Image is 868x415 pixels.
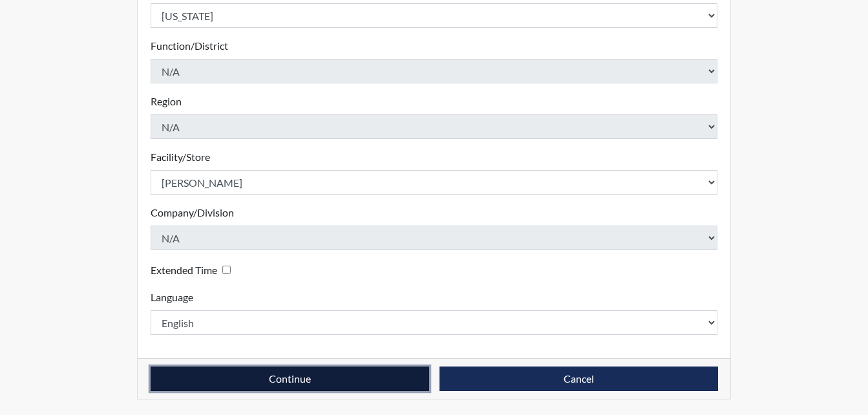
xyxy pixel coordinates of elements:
label: Facility/Store [151,149,210,165]
button: Cancel [439,367,718,391]
button: Continue [151,367,429,391]
label: Company/Division [151,205,234,220]
div: Checking this box will provide the interviewee with an accomodation of extra time to answer each ... [151,261,236,279]
label: Function/District [151,38,228,54]
label: Extended Time [151,262,217,278]
label: Region [151,94,182,109]
label: Language [151,290,193,305]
